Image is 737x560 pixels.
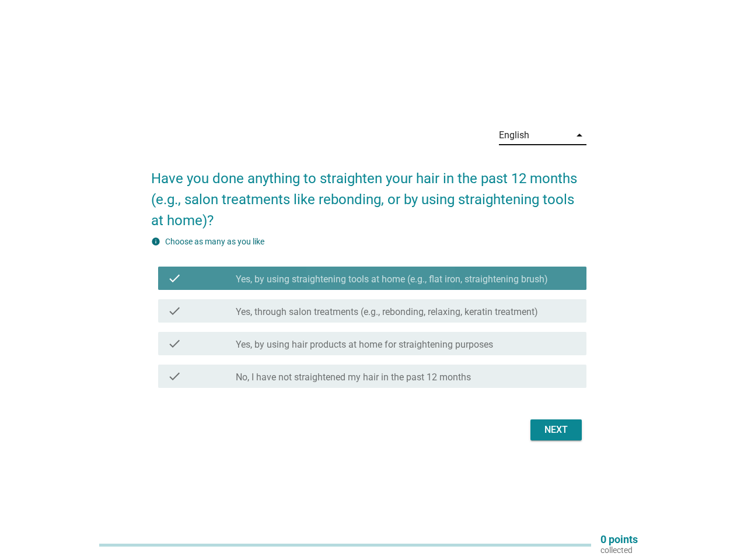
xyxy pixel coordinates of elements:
[540,423,572,437] div: Next
[236,339,493,351] label: Yes, by using hair products at home for straightening purposes
[167,369,181,383] i: check
[167,271,181,285] i: check
[167,304,181,318] i: check
[236,274,548,285] label: Yes, by using straightening tools at home (e.g., flat iron, straightening brush)
[165,237,264,246] label: Choose as many as you like
[530,419,582,440] button: Next
[600,534,638,545] p: 0 points
[499,130,529,141] div: English
[236,372,471,383] label: No, I have not straightened my hair in the past 12 months
[167,337,181,351] i: check
[572,128,586,142] i: arrow_drop_down
[151,237,160,246] i: info
[600,545,638,555] p: collected
[236,306,538,318] label: Yes, through salon treatments (e.g., rebonding, relaxing, keratin treatment)
[151,156,586,231] h2: Have you done anything to straighten your hair in the past 12 months (e.g., salon treatments like...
